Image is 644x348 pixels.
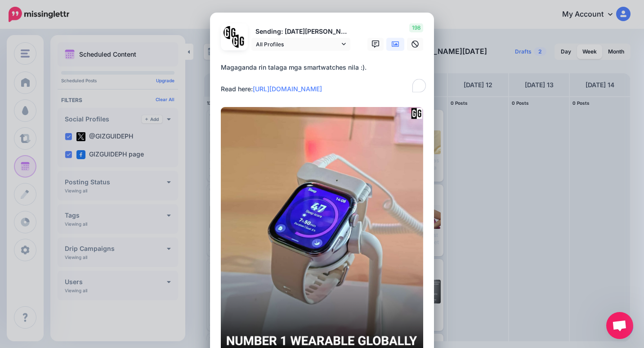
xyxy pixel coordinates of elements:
[256,40,340,49] span: All Profiles
[221,62,428,94] textarea: To enrich screen reader interactions, please activate Accessibility in Grammarly extension settings
[224,26,237,39] img: 353459792_649996473822713_4483302954317148903_n-bsa138318.png
[251,38,350,51] a: All Profiles
[221,62,428,94] div: Magaganda rin talaga mga smartwatches nila :). Read here:
[232,35,245,48] img: JT5sWCfR-79925.png
[409,23,423,32] span: 198
[251,27,350,37] p: Sending: [DATE][PERSON_NAME]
